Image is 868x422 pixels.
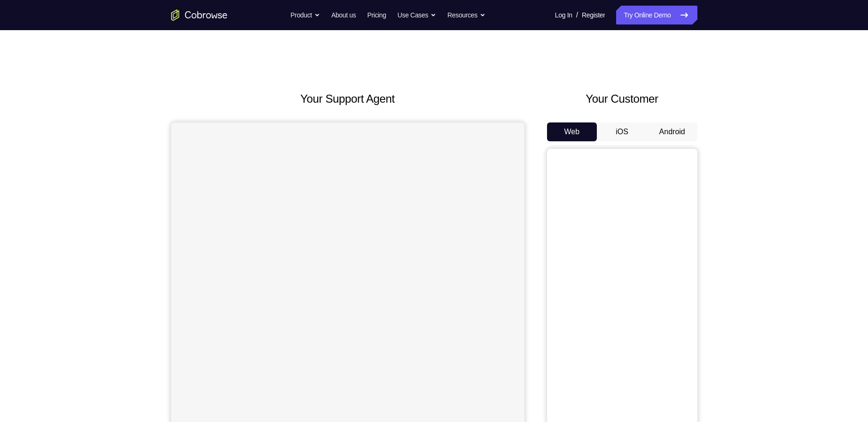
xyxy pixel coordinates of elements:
[582,6,605,24] a: Register
[597,122,647,141] button: iOS
[555,6,572,24] a: Log In
[547,122,597,141] button: Web
[576,9,578,21] span: /
[647,122,697,141] button: Android
[331,6,356,24] a: About us
[290,6,320,24] button: Product
[547,90,697,107] h2: Your Customer
[367,6,386,24] a: Pricing
[171,9,227,21] a: Go to the home page
[171,90,524,107] h2: Your Support Agent
[616,6,697,24] a: Try Online Demo
[398,6,436,24] button: Use Cases
[447,6,485,24] button: Resources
